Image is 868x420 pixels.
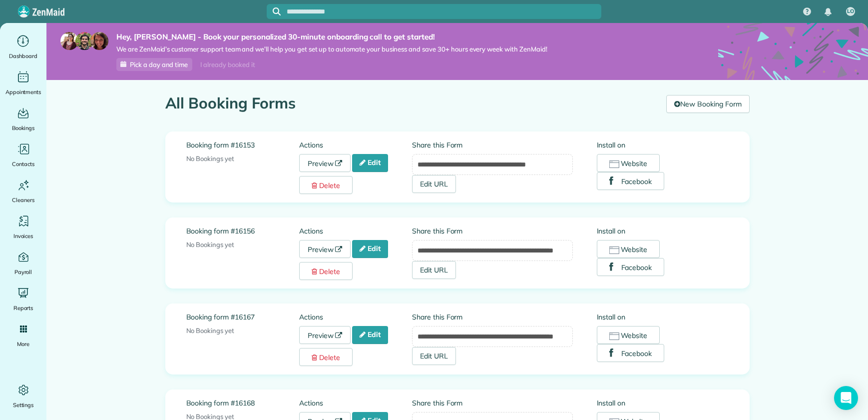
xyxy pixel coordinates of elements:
img: jorge-587dff0eeaa6aab1f244e6dc62b8924c3b6ad411094392a53c71c6c4a576187d.jpg [75,32,93,50]
label: Actions [299,398,412,408]
label: Install on [597,398,729,408]
span: Cleaners [12,195,34,205]
a: Invoices [4,213,42,241]
label: Booking form #16156 [186,226,299,236]
a: Edit [352,154,388,172]
span: Settings [13,400,34,410]
label: Booking form #16168 [186,398,299,408]
a: Dashboard [4,33,42,61]
a: Delete [299,176,353,194]
span: Payroll [14,267,32,277]
label: Booking form #16153 [186,140,299,150]
label: Share this Form [412,312,573,322]
label: Actions [299,312,412,322]
div: Notifications [818,1,839,23]
span: Appointments [5,87,41,97]
label: Install on [597,140,729,150]
a: Edit URL [412,347,456,365]
a: Preview [299,326,351,344]
label: Share this Form [412,398,573,408]
span: Contacts [12,159,34,169]
button: Website [597,240,660,258]
img: maria-72a9807cf96188c08ef61303f053569d2e2a8a1cde33d635c8a3ac13582a053d.jpg [60,32,78,50]
a: Delete [299,262,353,280]
img: michelle-19f622bdf1676172e81f8f8fba1fb50e276960ebfe0243fe18214015130c80e4.jpg [90,32,108,50]
span: No Bookings yet [186,240,234,248]
a: Appointments [4,69,42,97]
a: Edit [352,326,388,344]
a: Delete [299,348,353,366]
span: More [17,339,29,349]
a: Edit URL [412,261,456,279]
a: Payroll [4,249,42,277]
a: Bookings [4,105,42,133]
a: Settings [4,382,42,410]
a: Reports [4,285,42,313]
svg: Focus search [273,7,281,15]
a: New Booking Form [666,95,749,113]
span: Pick a day and time [130,60,188,68]
span: No Bookings yet [186,326,234,334]
span: Invoices [13,231,33,241]
button: Facebook [597,258,665,276]
button: Focus search [267,7,281,15]
button: Website [597,154,660,172]
span: LO [847,7,854,15]
strong: Hey, [PERSON_NAME] - Book your personalized 30-minute onboarding call to get started! [116,32,547,42]
label: Share this Form [412,140,573,150]
label: Actions [299,226,412,236]
a: Contacts [4,141,42,169]
label: Install on [597,312,729,322]
a: Cleaners [4,177,42,205]
label: Actions [299,140,412,150]
span: Bookings [12,123,35,133]
label: Booking form #16167 [186,312,299,322]
span: Reports [13,303,33,313]
a: Edit [352,240,388,258]
div: Open Intercom Messenger [834,386,858,410]
a: Preview [299,154,351,172]
a: Pick a day and time [116,58,192,71]
a: Edit URL [412,175,456,193]
label: Share this Form [412,226,573,236]
span: Dashboard [9,51,37,61]
label: Install on [597,226,729,236]
div: I already booked it [194,58,261,71]
button: Facebook [597,172,665,190]
a: Preview [299,240,351,258]
span: We are ZenMaid’s customer support team and we’ll help you get set up to automate your business an... [116,45,547,53]
button: Facebook [597,344,665,362]
span: No Bookings yet [186,154,234,162]
h1: All Booking Forms [165,95,659,111]
button: Website [597,326,660,344]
